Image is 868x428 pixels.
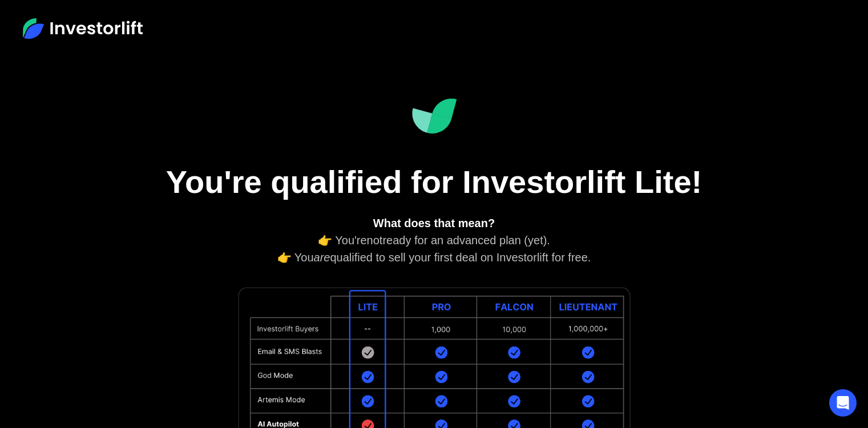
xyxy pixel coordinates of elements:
[367,234,383,247] em: not
[411,98,457,134] img: Investorlift Dashboard
[149,163,720,201] h1: You're qualified for Investorlift Lite!
[189,215,680,266] div: 👉 You're ready for an advanced plan (yet). 👉 You qualified to sell your first deal on Investorlif...
[829,389,857,417] div: Open Intercom Messenger
[373,217,495,229] strong: What does that mean?
[314,251,330,264] em: are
